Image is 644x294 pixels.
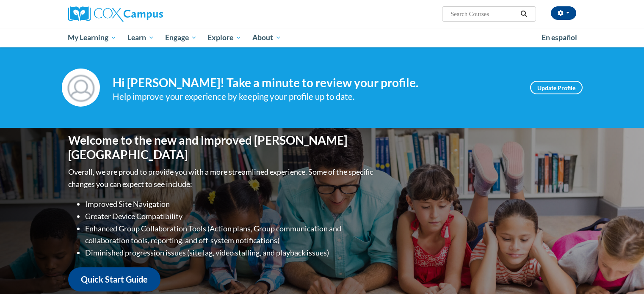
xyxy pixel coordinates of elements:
[68,133,375,162] h1: Welcome to the new and improved [PERSON_NAME][GEOGRAPHIC_DATA]
[542,33,577,42] span: En español
[517,9,530,19] button: Search
[610,260,637,287] iframe: Button to launch messaging window
[202,28,247,47] a: Explore
[68,267,160,291] a: Quick Start Guide
[55,28,589,47] div: Main menu
[551,6,576,20] button: Account Settings
[63,28,122,47] a: My Learning
[68,166,375,190] p: Overall, we are proud to provide you with a more streamlined experience. Some of the specific cha...
[85,210,375,223] li: Greater Device Compatibility
[85,198,375,210] li: Improved Site Navigation
[165,33,197,43] span: Engage
[536,29,583,47] a: En español
[85,223,375,247] li: Enhanced Group Collaboration Tools (Action plans, Group communication and collaboration tools, re...
[68,33,116,43] span: My Learning
[62,69,100,107] img: Profile Image
[68,6,229,22] a: Cox Campus
[68,6,163,22] img: Cox Campus
[85,247,375,259] li: Diminished progression issues (site lag, video stalling, and playback issues)
[247,28,287,47] a: About
[122,28,160,47] a: Learn
[113,90,517,104] div: Help improve your experience by keeping your profile up to date.
[127,33,154,43] span: Learn
[207,33,241,43] span: Explore
[450,9,517,19] input: Search Courses
[160,28,202,47] a: Engage
[113,76,517,90] h4: Hi [PERSON_NAME]! Take a minute to review your profile.
[252,33,281,43] span: About
[530,81,583,94] a: Update Profile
